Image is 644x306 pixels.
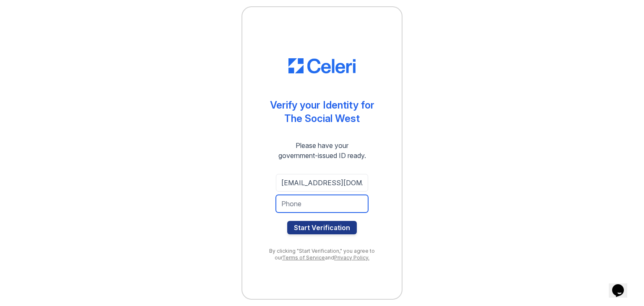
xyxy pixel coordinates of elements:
[270,99,374,125] div: Verify your Identity for The Social West
[334,254,369,261] a: Privacy Policy.
[259,248,385,261] div: By clicking "Start Verification," you agree to our and
[276,174,368,192] input: Email
[288,58,356,73] img: CE_Logo_Blue-a8612792a0a2168367f1c8372b55b34899dd931a85d93a1a3d3e32e68fde9ad4.png
[263,140,381,161] div: Please have your government-issued ID ready.
[287,221,357,234] button: Start Verification
[276,195,368,213] input: Phone
[609,272,636,298] iframe: chat widget
[282,254,325,261] a: Terms of Service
